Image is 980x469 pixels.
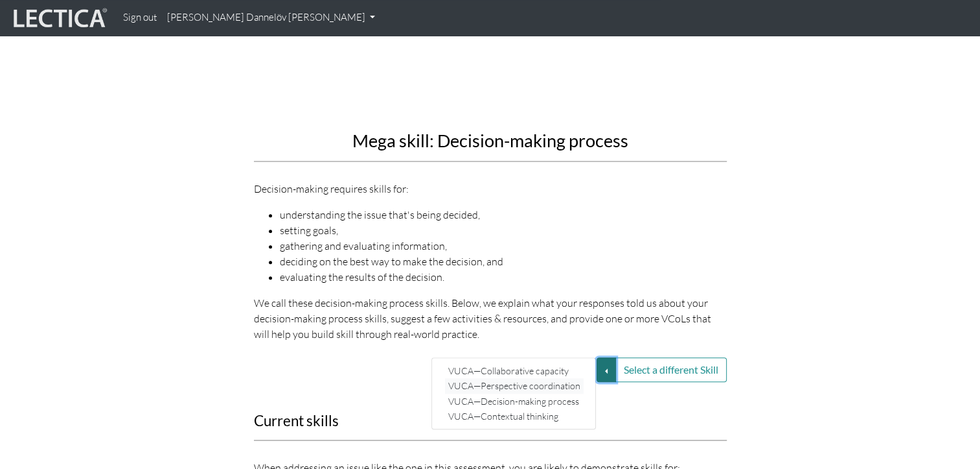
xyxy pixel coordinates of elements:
h3: Current skills [254,413,727,429]
a: VUCA—Decision-making process [445,394,584,409]
a: VUCA—Perspective coordination [445,378,584,393]
a: VUCA—Contextual thinking [445,409,584,424]
a: Sign out [118,5,162,30]
li: gathering and evaluating information, [280,238,727,254]
li: understanding the issue that's being decided, [280,207,727,222]
p: We call these decision-making process skills. Below, we explain what your responses told us about... [254,295,727,342]
h2: Mega skill: Decision-making process [254,131,727,150]
a: VUCA—Collaborative capacity [445,363,584,378]
li: setting goals, [280,222,727,238]
a: [PERSON_NAME] Dannelöv [PERSON_NAME] [162,5,380,30]
p: Decision-making requires skills for: [254,181,727,197]
button: Select a different Skill [615,357,727,382]
img: lecticalive [10,6,108,30]
li: deciding on the best way to make the decision, and [280,254,727,269]
li: evaluating the results of the decision. [280,269,727,285]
